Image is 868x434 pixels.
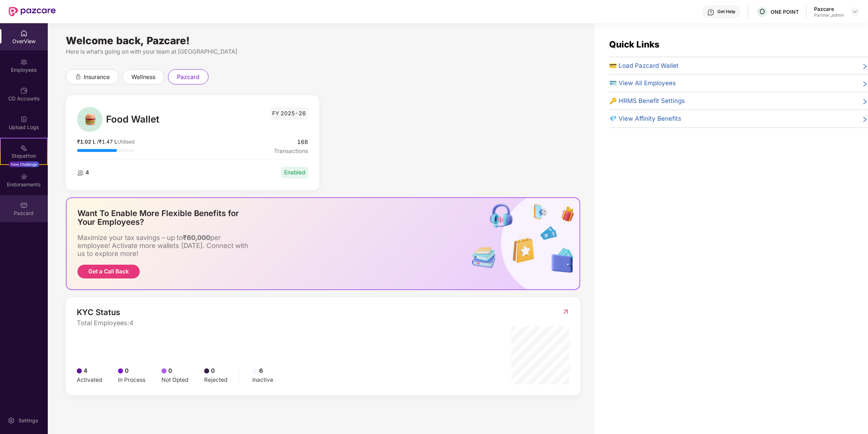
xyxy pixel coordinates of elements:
[77,376,102,384] div: Activated
[862,98,868,106] span: right
[117,139,135,145] span: Utilised
[77,170,84,176] img: employeeIcon
[9,161,39,167] div: New Challenge
[9,7,56,16] img: New Pazcare Logo
[862,62,868,71] span: right
[77,320,134,326] span: Total Employees: 4
[81,111,99,128] img: Food Wallet
[84,73,110,82] span: insurance
[168,366,172,375] span: 0
[211,366,215,375] span: 0
[20,87,28,94] img: svg+xml;base64,PHN2ZyBpZD0iQ0RfQWNjb3VudHMiIGRhdGEtbmFtZT0iQ0QgQWNjb3VudHMiIHhtbG5zPSJodHRwOi8vd3...
[20,202,28,209] img: svg+xml;base64,PHN2ZyBpZD0iUGF6Y2FyZCIgeG1sbnM9Imh0dHA6Ly93d3cudzMub3JnLzIwMDAvc3ZnIiB3aWR0aD0iMj...
[717,9,735,15] div: Get Help
[609,96,685,106] span: 🔑 HRMS Benefit Settings
[131,73,155,82] span: wellness
[183,233,210,241] b: ₹60,000
[161,376,188,384] div: Not Opted
[118,376,146,384] div: In Process
[814,5,844,12] div: Pazcare
[77,308,134,316] span: KYC Status
[20,173,28,180] img: svg+xml;base64,PHN2ZyBpZD0iRW5kb3JzZW1lbnRzIiB4bWxucz0iaHR0cDovL3d3dy53My5vcmcvMjAwMC9zdmciIHdpZH...
[75,73,81,80] div: animation
[252,376,273,384] div: Inactive
[77,139,97,145] span: ₹1.02 L
[77,233,251,257] div: Maximize your tax savings – up to per employee! Activate more wallets [DATE]. Connect with us to ...
[66,38,580,44] div: Welcome back, Pazcare!
[814,12,844,18] div: Partner_admin
[707,9,715,16] img: svg+xml;base64,PHN2ZyBpZD0iSGVscC0zMngzMiIgeG1sbnM9Imh0dHA6Ly93d3cudzMub3JnLzIwMDAvc3ZnIiB3aWR0aD...
[20,30,28,37] img: svg+xml;base64,PHN2ZyBpZD0iSG9tZSIgeG1sbnM9Imh0dHA6Ly93d3cudzMub3JnLzIwMDAvc3ZnIiB3aWR0aD0iMjAiIG...
[759,7,765,16] span: O
[270,107,308,120] span: FY 2025-26
[281,167,308,178] div: Enabled
[177,73,199,82] span: pazcard
[274,147,308,156] span: Transactions
[20,144,28,152] img: svg+xml;base64,PHN2ZyB4bWxucz0iaHR0cDovL3d3dy53My5vcmcvMjAwMC9zdmciIHdpZHRoPSIyMSIgaGVpZ2h0PSIyMC...
[467,198,580,289] img: benefitsIcon
[66,47,580,56] div: Here is what’s going on with your team at [GEOGRAPHIC_DATA]
[274,138,308,146] span: 168
[862,115,868,124] span: right
[16,417,40,424] div: Settings
[106,112,187,127] span: Food Wallet
[204,376,227,384] div: Rejected
[852,9,858,15] img: svg+xml;base64,PHN2ZyBpZD0iRHJvcGRvd24tMzJ4MzIiIHhtbG5zPSJodHRwOi8vd3d3LnczLm9yZy8yMDAwL3N2ZyIgd2...
[609,39,660,50] span: Quick Links
[609,61,679,71] span: 💳 Load Pazcard Wallet
[84,169,89,176] span: 4
[609,114,681,124] span: 💎 View Affinity Benefits
[1,152,47,160] div: Stepathon
[771,8,799,15] div: ONE POINT
[20,58,28,66] img: svg+xml;base64,PHN2ZyBpZD0iRW1wbG95ZWVzIiB4bWxucz0iaHR0cDovL3d3dy53My5vcmcvMjAwMC9zdmciIHdpZHRoPS...
[862,80,868,88] span: right
[77,265,140,278] button: Get a Call Back
[20,116,28,123] img: svg+xml;base64,PHN2ZyBpZD0iVXBsb2FkX0xvZ3MiIGRhdGEtbmFtZT0iVXBsb2FkIExvZ3MiIHhtbG5zPSJodHRwOi8vd3...
[259,366,263,375] span: 6
[77,209,258,226] div: Want To Enable More Flexible Benefits for Your Employees?
[125,366,128,375] span: 0
[8,417,15,424] img: svg+xml;base64,PHN2ZyBpZD0iU2V0dGluZy0yMHgyMCIgeG1sbnM9Imh0dHA6Ly93d3cudzMub3JnLzIwMDAvc3ZnIiB3aW...
[84,366,87,375] span: 4
[562,308,569,315] img: RedirectIcon
[609,78,676,88] span: 🪪 View All Employees
[97,139,117,145] span: / ₹1.47 L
